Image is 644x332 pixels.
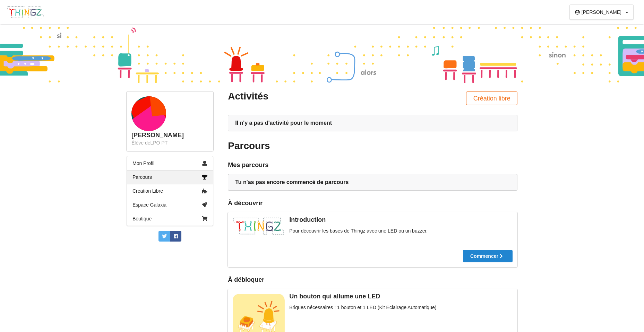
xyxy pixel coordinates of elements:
button: Création libre [466,91,517,105]
div: [PERSON_NAME] [582,10,621,15]
div: [PERSON_NAME] [131,131,208,139]
div: Un bouton qui allume une LED [233,292,513,300]
div: Il n'y a pas d'activité pour le moment [235,120,510,126]
div: Mes parcours [228,161,517,169]
a: Creation Libre [127,184,213,198]
a: Boutique [127,212,213,226]
div: Tu n'as pas encore commencé de parcours [235,179,510,186]
div: Pour découvrir les bases de Thingz avec une LED ou un buzzer. [233,227,513,234]
img: thingz_logo.png [7,6,44,19]
a: Espace Galaxia [127,198,213,212]
div: Élève de LPO PT [131,139,208,146]
a: Mon Profil [127,156,213,170]
div: Parcours [228,140,368,152]
div: Briques nécessaires : 1 bouton et 1 LED (Kit Eclairage Automatique) [233,304,513,311]
a: Parcours [127,170,213,184]
img: thingz_logo.png [233,217,285,235]
div: À débloquer [228,276,264,284]
div: Commencer [470,254,505,259]
button: Commencer [463,250,513,262]
div: Introduction [233,216,513,224]
div: À découvrir [228,199,517,207]
div: Activités [228,90,368,103]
